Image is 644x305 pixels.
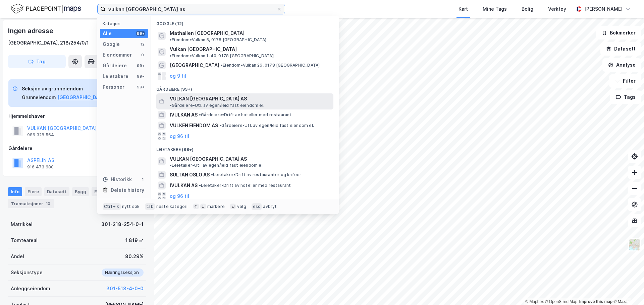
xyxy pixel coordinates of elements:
button: Filter [609,74,641,88]
div: 99+ [136,74,145,79]
div: Leietakere (99+) [151,142,339,154]
div: 12 [140,42,145,47]
button: Tags [610,90,641,104]
span: • [221,63,223,68]
div: Datasett [44,187,69,196]
div: Mine Tags [483,5,507,13]
div: Leietakere [103,72,128,80]
div: Personer [103,83,124,91]
div: Ctrl + k [103,203,121,210]
div: Gårdeiere [103,62,127,70]
span: VULKAN [GEOGRAPHIC_DATA] AS [170,95,247,103]
div: 0 [140,52,145,58]
div: Eiere [25,187,42,196]
span: Eiendom • Vulkan 26, 0178 [GEOGRAPHIC_DATA] [221,63,320,68]
span: • [170,37,172,42]
span: IVULKAN AS [170,111,198,119]
div: Andel [11,252,24,260]
div: 1 [140,177,145,182]
span: Leietaker • Drift av restauranter og kafeer [211,172,301,177]
div: Tomteareal [11,236,38,244]
button: Datasett [600,42,641,56]
span: Gårdeiere • Utl. av egen/leid fast eiendom el. [219,123,314,128]
div: Verktøy [548,5,566,13]
div: 99+ [136,84,145,90]
span: IVULKAN AS [170,181,198,189]
div: [GEOGRAPHIC_DATA], 218/254/0/1 [8,39,89,47]
div: Gårdeiere [8,144,146,152]
div: Seksjon av grunneiendom [22,85,129,93]
div: Delete history [111,186,144,194]
span: • [211,172,213,177]
a: Mapbox [525,299,544,304]
input: Søk på adresse, matrikkel, gårdeiere, leietakere eller personer [106,4,277,14]
div: Info [8,187,22,196]
div: Grunneiendom [22,93,56,101]
div: Anleggseiendom [11,285,50,293]
span: • [170,53,172,58]
span: • [219,123,221,128]
div: tab [145,203,155,210]
span: Vulkan [GEOGRAPHIC_DATA] [170,45,237,53]
button: Tag [8,55,66,68]
a: Improve this map [579,299,612,304]
div: Eiendommer [103,51,132,59]
div: Alle [103,29,112,37]
span: VULKEN EIENDOM AS [170,122,218,130]
button: Analyse [602,58,641,72]
span: Gårdeiere • Drift av hoteller med restaurant [199,112,292,118]
span: VULKAN [GEOGRAPHIC_DATA] AS [170,155,247,163]
div: Google [103,40,120,48]
div: Hjemmelshaver [8,112,146,120]
div: Google (12) [151,16,339,28]
div: esc [252,203,262,210]
span: Eiendom • Vulkan 5, 0178 [GEOGRAPHIC_DATA] [170,37,266,43]
div: neste kategori [156,204,188,209]
div: 10 [45,200,52,207]
div: [PERSON_NAME] [584,5,623,13]
div: Gårdeiere (99+) [151,81,339,93]
div: markere [207,204,225,209]
div: 80.29% [125,252,144,260]
div: 1 819 ㎡ [125,236,144,244]
span: Gårdeiere • Utl. av egen/leid fast eiendom el. [170,103,264,108]
div: Bygg [72,187,89,196]
div: Transaksjoner [8,199,54,208]
div: nytt søk [122,204,140,209]
span: • [199,112,201,117]
div: 301-218-254-0-1 [101,220,144,228]
div: velg [237,204,246,209]
iframe: Chat Widget [610,273,644,305]
div: 99+ [136,31,145,36]
span: [GEOGRAPHIC_DATA] [170,61,219,69]
div: 986 328 564 [27,132,54,138]
span: • [170,103,172,108]
img: logo.f888ab2527a4732fd821a326f86c7f29.svg [11,3,81,15]
div: Matrikkel [11,220,33,228]
div: avbryt [263,204,277,209]
img: Z [628,238,641,251]
button: og 9 til [170,72,186,80]
div: Bolig [522,5,533,13]
span: Mathallen [GEOGRAPHIC_DATA] [170,29,245,37]
div: Ingen adresse [8,25,54,36]
button: Bokmerker [596,26,641,40]
span: • [199,183,201,188]
div: Kart [459,5,468,13]
span: • [170,163,172,168]
div: Historikk [103,175,132,183]
span: SULTAN OSLO AS [170,171,210,179]
span: Eiendom • Vulkan 1-40, 0178 [GEOGRAPHIC_DATA] [170,53,274,59]
span: Leietaker • Utl. av egen/leid fast eiendom el. [170,163,264,168]
button: 301-518-4-0-0 [106,285,144,293]
div: 99+ [136,63,145,68]
div: 916 473 680 [27,164,54,170]
div: Kategori [103,21,148,26]
div: ESG [92,187,106,196]
button: og 96 til [170,192,189,200]
button: [GEOGRAPHIC_DATA], 218/254 [57,93,129,101]
div: Seksjonstype [11,269,43,277]
a: OpenStreetMap [545,299,578,304]
button: og 96 til [170,132,189,140]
